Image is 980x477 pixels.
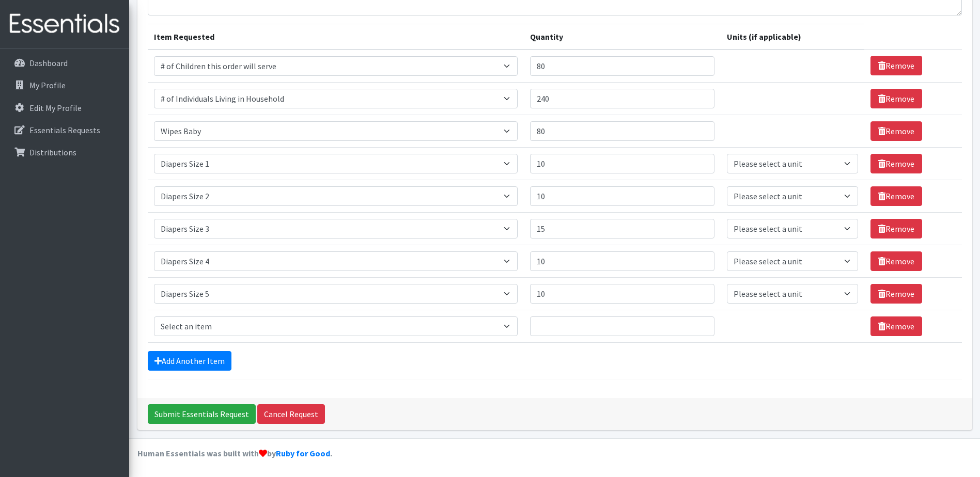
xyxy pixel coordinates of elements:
[870,219,922,239] a: Remove
[870,316,922,336] a: Remove
[4,142,125,163] a: Distributions
[29,125,100,135] p: Essentials Requests
[148,404,256,424] input: Submit Essentials Request
[148,351,231,371] a: Add Another Item
[148,24,524,50] th: Item Requested
[4,120,125,140] a: Essentials Requests
[29,103,82,113] p: Edit My Profile
[29,80,66,90] p: My Profile
[257,404,325,424] a: Cancel Request
[870,89,922,108] a: Remove
[870,121,922,141] a: Remove
[29,147,76,157] p: Distributions
[721,24,864,50] th: Units (if applicable)
[4,75,125,96] a: My Profile
[870,154,922,173] a: Remove
[4,53,125,73] a: Dashboard
[870,56,922,75] a: Remove
[4,98,125,118] a: Edit My Profile
[276,448,330,458] a: Ruby for Good
[29,58,68,68] p: Dashboard
[524,24,721,50] th: Quantity
[870,284,922,304] a: Remove
[4,7,125,41] img: HumanEssentials
[870,186,922,206] a: Remove
[137,448,332,458] strong: Human Essentials was built with by .
[870,251,922,271] a: Remove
